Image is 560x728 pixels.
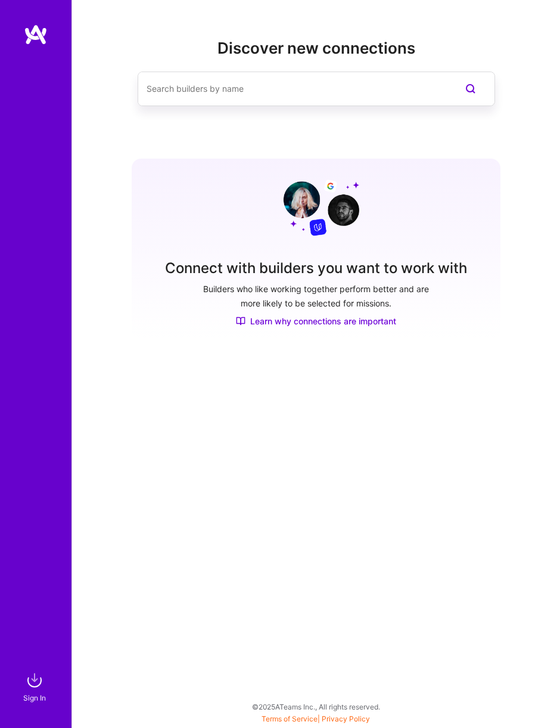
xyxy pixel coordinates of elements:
input: Search builders by name [147,75,438,103]
i: icon SearchPurple [463,82,478,96]
a: Learn why connections are important [236,315,396,327]
img: sign in [23,668,46,692]
span: | [262,714,370,723]
img: Discover [236,316,245,326]
p: Builders who like working together perform better and are more likely to be selected for missions. [198,282,434,311]
a: Privacy Policy [322,714,370,723]
h3: Connect with builders you want to work with [165,260,467,277]
img: Grow your network [273,171,359,236]
a: Terms of Service [262,714,318,723]
a: sign inSign In [25,668,46,704]
h2: Discover new connections [132,39,500,57]
div: © 2025 ATeams Inc., All rights reserved. [71,692,560,722]
img: logo [24,24,48,45]
div: Sign In [23,692,46,704]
